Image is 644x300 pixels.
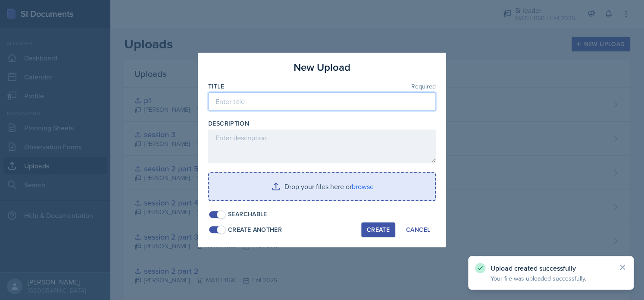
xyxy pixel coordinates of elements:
[208,119,249,128] label: Description
[294,60,350,75] h3: New Upload
[228,210,267,219] div: Searchable
[491,264,611,272] p: Upload created successfully
[491,274,611,283] p: Your file was uploaded successfully.
[367,226,390,233] div: Create
[406,226,430,233] div: Cancel
[361,222,395,237] button: Create
[228,225,282,234] div: Create Another
[411,83,436,89] span: Required
[208,92,436,111] input: Enter title
[208,82,224,91] label: Title
[400,222,436,237] button: Cancel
